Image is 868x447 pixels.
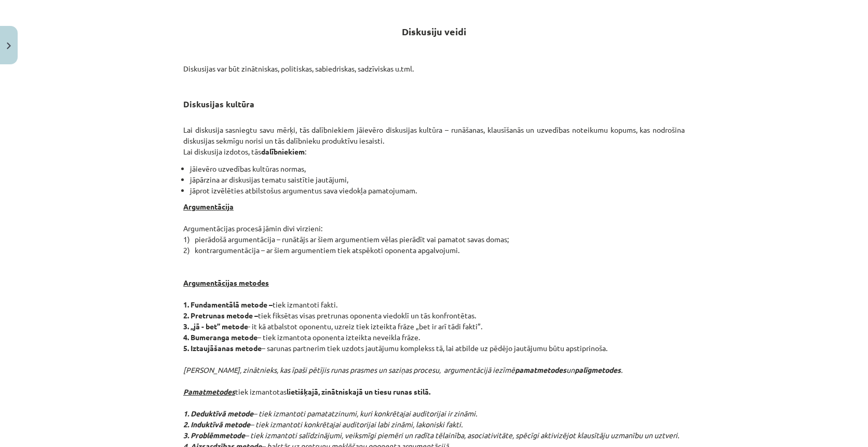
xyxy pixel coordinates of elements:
[261,147,305,156] strong: dalībniekiem
[183,322,248,331] strong: 3. „jā - bet” metode
[183,409,253,418] strong: 1. Deduktīvā metode
[183,278,269,287] u: Argumentācijas metodes
[183,311,258,320] strong: 2. Pretrunas metode –
[402,25,466,37] strong: Diskusiju veidi
[183,430,245,440] strong: 3. Problēmmetode
[183,332,257,342] strong: 4. Bumeranga metode
[183,52,685,85] p: Diskusijas var būt zinātniskas, politiskas, sabiedriskas, sadzīviskas u.tml.
[190,185,685,196] li: jāprot izvēlēties atbilstošus argumentus sava viedokļa pamatojumam.
[515,365,566,374] strong: pamatmetodes
[183,365,622,374] em: [PERSON_NAME], zinātnieks, kas īpaši pētījis runas prasmes un saziņas procesu, argumentācijā iezī...
[183,343,262,353] strong: 5. Iztaujāšanas metode
[7,43,11,49] img: icon-close-lesson-0947bae3869378f0d4975bcd49f059093ad1ed9edebbc8119c70593378902aed.svg
[183,202,234,211] strong: Argumentācija
[190,163,685,174] li: jāievēro uzvedības kultūras normas,
[183,99,254,109] strong: Diskusijas kultūra
[183,387,235,396] strong: Pamatmetodes
[575,365,621,374] strong: palīgmetodes
[183,300,273,309] strong: 1. Fundamentālā metode –
[183,420,250,429] strong: 2. Induktīvā metode
[287,387,430,396] strong: lietišķajā, zinātniskajā un tiesu runas stilā.
[190,174,685,185] li: jāpārzina ar diskusijas tematu saistītie jautājumi,
[183,114,685,157] p: Lai diskusija sasniegtu savu mērķi, tās dalībniekiem jāievēro diskusijas kultūra – runāšanas, kla...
